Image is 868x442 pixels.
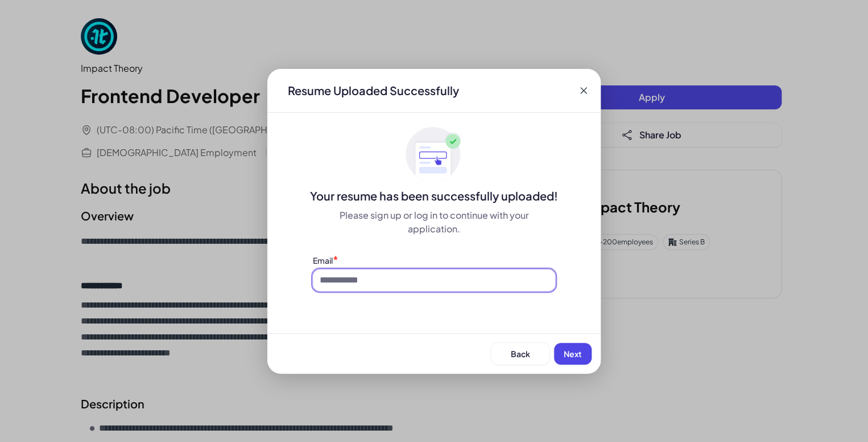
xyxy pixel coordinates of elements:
span: Back [511,349,530,359]
span: Next [564,349,582,359]
div: Please sign up or log in to continue with your application. [313,208,555,236]
button: Back [491,343,549,365]
div: Resume Uploaded Successfully [279,83,468,99]
div: Your resume has been successfully uploaded! [267,188,601,204]
label: Email [313,255,333,265]
button: Next [554,343,592,365]
img: ApplyedMaskGroup3.svg [406,126,462,183]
